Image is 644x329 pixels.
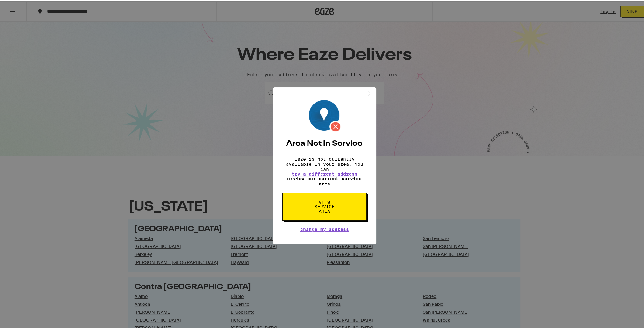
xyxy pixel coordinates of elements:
a: view our current service area [293,175,362,185]
p: Eaze is not currently available in your area. You can or [282,155,367,185]
button: View Service Area [282,191,367,219]
h2: Area Not In Service [282,139,367,146]
a: View Service Area [282,198,367,204]
span: View Service Area [308,199,341,212]
img: close.svg [366,88,374,96]
button: try a different address [292,171,357,175]
button: Change My Address [300,226,349,230]
span: Hi. Need any help? [4,4,46,10]
img: Location [309,99,342,131]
